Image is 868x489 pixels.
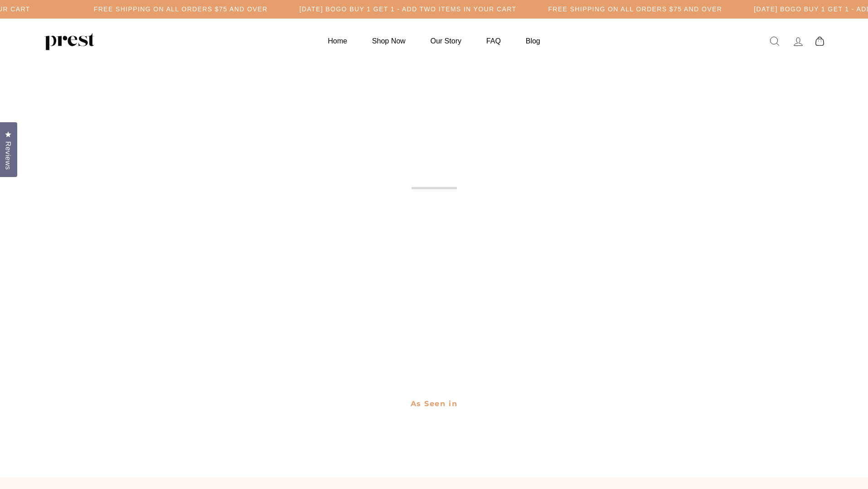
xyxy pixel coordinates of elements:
a: Blog [514,32,552,50]
h5: [DATE] BOGO BUY 1 GET 1 - ADD TWO ITEMS IN YOUR CART [300,5,517,13]
span: Reviews [2,141,14,170]
img: PREST ORGANICS [44,32,94,50]
ul: Primary [316,32,551,50]
a: Shop Now [361,32,417,50]
h2: As Seen in [169,393,699,415]
a: Our Story [419,32,473,50]
a: Home [316,32,359,50]
h5: Free Shipping on all orders $75 and over [548,5,722,13]
a: FAQ [475,32,512,50]
h5: Free Shipping on all orders $75 and over [94,5,268,13]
